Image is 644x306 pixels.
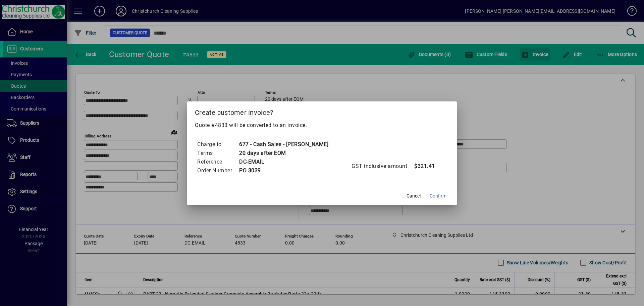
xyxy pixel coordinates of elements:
[414,162,441,171] td: $321.41
[197,166,239,175] td: Order Number
[239,140,328,149] td: 677 - Cash Sales - [PERSON_NAME]
[197,140,239,149] td: Charge to
[187,101,457,121] h2: Create customer invoice?
[197,158,239,166] td: Reference
[239,149,328,158] td: 20 days after EOM
[403,190,424,202] button: Cancel
[407,192,421,200] span: Cancel
[239,166,328,175] td: PO 3039
[427,190,449,202] button: Confirm
[195,121,449,129] p: Quote #4833 will be converted to an invoice.
[351,162,414,171] td: GST inclusive amount
[239,158,328,166] td: DC-EMAIL
[430,192,446,200] span: Confirm
[197,149,239,158] td: Terms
